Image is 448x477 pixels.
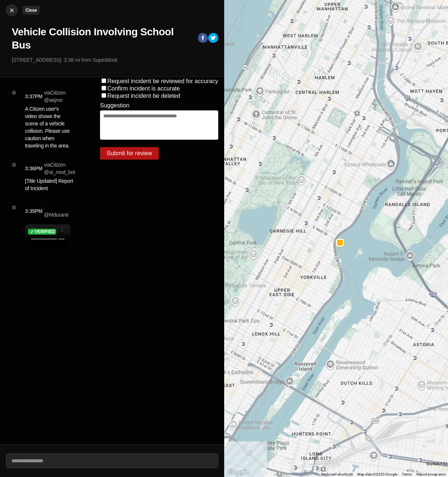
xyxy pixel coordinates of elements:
img: check [29,229,35,234]
img: cancel [8,7,15,14]
h1: Vehicle Collision Involving School Bus [12,25,192,52]
p: 3:36PM [25,165,43,172]
small: Close [25,8,37,13]
label: Request incident be reviewed for accuracy [107,78,218,84]
p: [Title Updated] Report of Incident [25,177,75,192]
button: cancelClose [6,4,18,16]
label: Suggestion [100,102,129,109]
h5: Verified [35,229,55,235]
p: · @Mduranti [44,204,71,218]
img: Google [226,467,250,477]
p: [STREET_ADDRESS] · 3.38 mi from Superblock [12,56,218,64]
button: facebook [198,33,208,45]
p: via Citizen · @ aejmo [44,89,71,104]
button: twitter [208,33,218,45]
button: Keyboard shortcuts [321,472,353,477]
button: Submit for review [100,147,159,160]
span: Map data ©2025 Google [357,472,397,476]
a: Terms (opens in new tab) [402,472,412,476]
a: Open this area in Google Maps (opens a new window) [226,467,250,477]
p: 3:35PM [25,207,43,215]
p: via Citizen · @ ai_mod_bot [44,161,75,176]
p: A Citizen user's video shows the scene of a vehicle collision. Please use caution when traveling ... [25,105,71,149]
a: Report a map error [416,472,446,476]
label: Request incident be deleted [107,93,180,99]
p: 3:37PM [25,93,43,100]
label: Confirm incident is accurate [107,85,180,92]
